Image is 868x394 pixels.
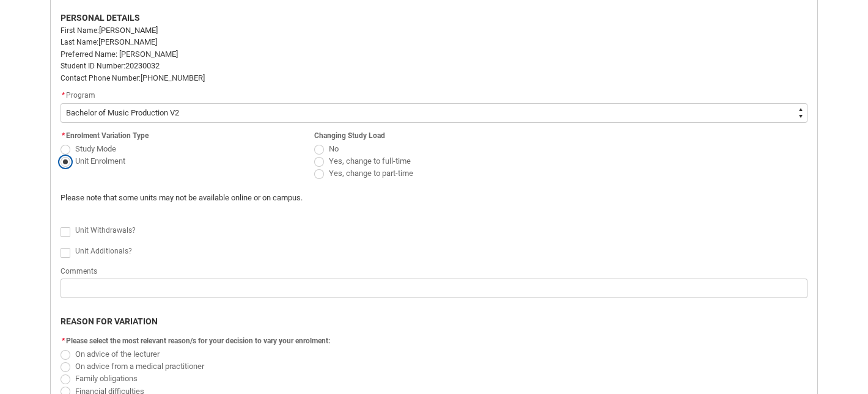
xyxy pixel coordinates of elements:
[62,131,65,140] abbr: required
[329,169,413,178] span: Yes, change to part-time
[75,349,160,359] span: On advice of the lecturer
[66,337,330,345] span: Please select the most relevant reason/s for your decision to vary your enrolment:
[66,131,149,140] span: Enrolment Variation Type
[61,60,807,72] p: 20230032
[75,156,125,166] span: Unit Enrolment
[61,38,98,46] span: Last Name:
[61,62,125,70] span: Student ID Number:
[62,91,65,100] abbr: required
[61,49,178,59] span: Preferred Name: [PERSON_NAME]
[75,374,138,383] span: Family obligations
[75,144,116,153] span: Study Mode
[61,316,158,326] b: REASON FOR VARIATION
[61,26,99,35] span: First Name:
[61,267,97,275] span: Comments
[62,337,65,345] abbr: required
[61,192,617,204] p: Please note that some units may not be available online or on campus.
[61,24,807,37] p: [PERSON_NAME]
[329,144,339,153] span: No
[314,131,385,140] span: Changing Study Load
[75,362,204,371] span: On advice from a medical practitioner
[61,36,807,48] p: [PERSON_NAME]
[75,226,136,235] span: Unit Withdrawals?
[75,247,132,255] span: Unit Additionals?
[141,73,205,82] span: [PHONE_NUMBER]
[66,91,95,100] span: Program
[61,13,140,23] strong: PERSONAL DETAILS
[61,74,141,82] span: Contact Phone Number:
[329,156,411,166] span: Yes, change to full-time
